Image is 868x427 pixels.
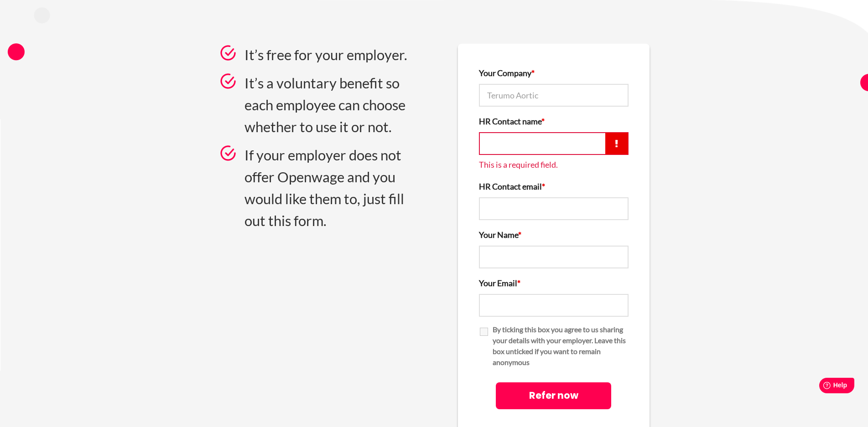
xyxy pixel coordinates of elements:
div: This is a required field. [479,157,624,172]
p: It’s a voluntary benefit so each employee can choose whether to use it or not. [219,72,418,138]
label: By ticking this box you agree to us sharing your details with your employer. Leave this box untic... [493,324,629,368]
label: Your Email [479,276,520,290]
iframe: Help widget launcher [787,374,858,400]
label: HR Contact name [479,114,545,129]
label: Your Name [479,227,521,242]
label: HR Contact email [479,179,545,194]
label: Your Company [479,66,535,80]
p: It’s free for your employer. [219,44,418,66]
p: If your employer does not offer Openwage and you would like them to, just fill out this form. [219,144,418,232]
input: Refer now [496,382,611,409]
